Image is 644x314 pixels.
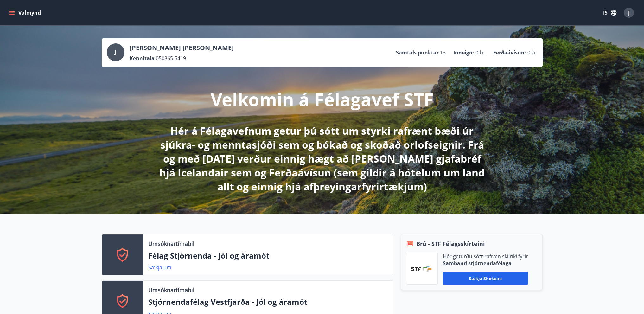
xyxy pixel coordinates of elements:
p: Velkomin á Félagavef STF [211,87,434,111]
span: 13 [440,49,446,56]
button: menu [8,7,43,18]
span: 0 kr. [527,49,538,56]
span: 050865-5419 [156,55,186,62]
p: Stjórnendafélag Vestfjarða - Jól og áramót [148,297,388,307]
span: J [628,9,630,16]
button: Sækja skírteini [443,272,528,285]
p: Hér geturðu sótt rafræn skilríki fyrir [443,253,528,260]
p: Samtals punktar [396,49,439,56]
p: Hér á Félagavefnum getur þú sótt um styrki rafrænt bæði úr sjúkra- og menntasjóði sem og bókað og... [155,124,489,194]
p: Samband stjórnendafélaga [443,260,528,267]
img: vjCaq2fThgY3EUYqSgpjEiBg6WP39ov69hlhuPVN.png [411,266,433,272]
p: Inneign : [453,49,474,56]
button: ÍS [600,7,620,18]
p: Umsóknartímabil [148,286,194,294]
span: J [115,49,116,56]
a: Sækja um [148,264,171,271]
p: Ferðaávísun : [493,49,526,56]
p: Kennitala [130,55,155,62]
p: Umsóknartímabil [148,240,194,248]
p: Félag Stjórnenda - Jól og áramót [148,250,388,261]
p: [PERSON_NAME] [PERSON_NAME] [130,43,234,52]
button: J [621,5,636,20]
span: Brú - STF Félagsskírteini [416,240,485,248]
span: 0 kr. [475,49,486,56]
